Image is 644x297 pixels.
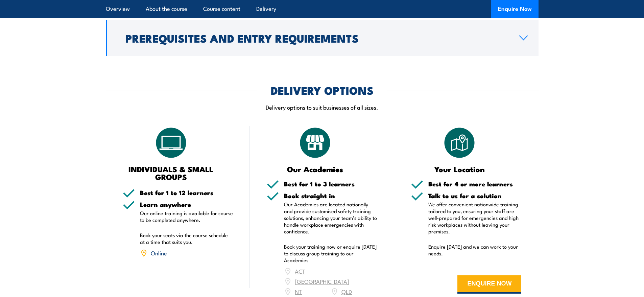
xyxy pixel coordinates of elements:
h5: Best for 4 or more learners [428,181,522,187]
h5: Learn anywhere [140,201,233,208]
p: Delivery options to suit businesses of all sizes. [106,103,539,111]
h5: Talk to us for a solution [428,192,522,199]
a: Online [151,249,167,257]
p: Book your seats via the course schedule at a time that suits you. [140,232,233,245]
h3: Your Location [411,165,508,173]
h5: Book straight in [284,192,377,199]
h2: DELIVERY OPTIONS [271,85,374,95]
p: Our Academies are located nationally and provide customised safety training solutions, enhancing ... [284,201,377,235]
h3: INDIVIDUALS & SMALL GROUPS [123,165,220,181]
p: Enquire [DATE] and we can work to your needs. [428,243,522,257]
h5: Best for 1 to 3 learners [284,181,377,187]
h5: Best for 1 to 12 learners [140,189,233,196]
h3: Our Academies [267,165,364,173]
p: Book your training now or enquire [DATE] to discuss group training to our Academies [284,243,377,264]
h2: Prerequisites and Entry Requirements [125,33,508,43]
p: We offer convenient nationwide training tailored to you, ensuring your staff are well-prepared fo... [428,201,522,235]
p: Our online training is available for course to be completed anywhere. [140,210,233,223]
button: ENQUIRE NOW [457,275,521,294]
a: Prerequisites and Entry Requirements [106,20,539,56]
